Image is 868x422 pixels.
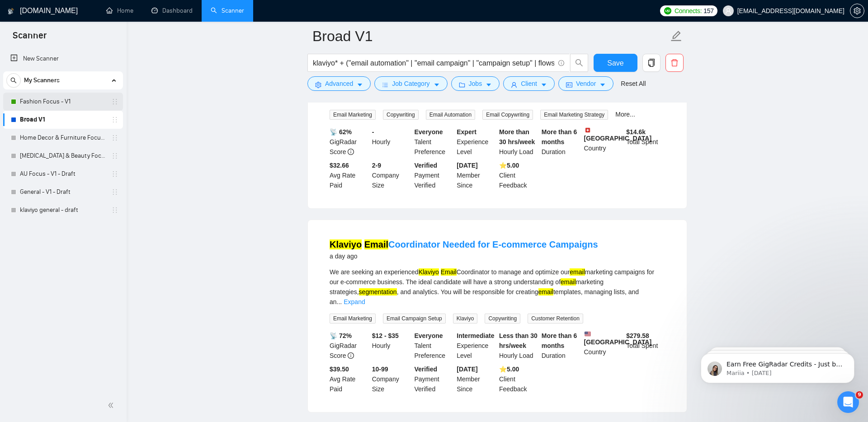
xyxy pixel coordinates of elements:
span: setting [850,7,864,14]
div: Duration [540,331,582,361]
div: Experience Level [455,331,497,361]
div: GigRadar Score [328,331,370,361]
span: Vendor [576,79,596,89]
b: $32.66 [330,162,349,169]
span: setting [315,81,321,88]
span: Advanced [325,79,353,89]
span: folder [459,81,465,88]
span: holder [111,188,118,196]
button: setting [850,4,864,18]
div: Country [582,331,625,361]
a: Reset All [621,79,646,89]
span: holder [111,152,118,159]
span: Jobs [469,79,482,89]
input: Search Freelance Jobs... [313,57,554,69]
b: $ 279.58 [626,332,649,339]
div: Client Feedback [497,160,540,190]
span: caret-down [599,81,606,88]
div: Duration [540,127,582,157]
button: search [6,73,21,88]
div: Company Size [370,364,413,394]
span: edit [670,30,682,42]
a: searchScanner [211,7,244,14]
iframe: Intercom live chat [837,391,859,413]
span: search [7,77,20,84]
button: idcardVendorcaret-down [558,76,613,91]
div: Member Since [455,160,497,190]
button: Save [594,54,637,72]
span: double-left [108,401,117,410]
span: Email Marketing Strategy [540,110,608,120]
span: delete [666,59,683,67]
div: Total Spent [624,331,667,361]
span: holder [111,134,118,141]
div: Client Feedback [497,364,540,394]
div: Avg Rate Paid [328,160,370,190]
b: [GEOGRAPHIC_DATA] [584,127,652,142]
span: Connects: [675,6,702,16]
div: Payment Verified [413,160,455,190]
b: Everyone [415,332,443,339]
mark: Email [441,268,457,276]
span: 157 [703,6,713,16]
a: homeHome [106,7,133,14]
a: New Scanner [10,50,116,68]
button: copy [642,54,660,72]
span: Email Copywriting [482,110,533,120]
b: $ 14.6k [626,128,646,136]
div: Member Since [455,364,497,394]
b: More than 6 months [542,332,577,349]
a: Broad V1 [20,111,106,129]
span: Copywriting [383,110,419,120]
b: 10-99 [372,366,388,373]
b: ⭐️ 5.00 [499,162,519,169]
span: Customer Retention [528,314,583,324]
span: Email Campaign Setup [383,314,446,324]
span: caret-down [486,81,492,88]
a: More... [615,111,635,118]
div: Company Size [370,160,413,190]
span: Email Automation [426,110,475,120]
div: a day ago [330,251,598,262]
div: Hourly Load [497,331,540,361]
a: AU Focus - V1 - Draft [20,165,106,183]
li: New Scanner [3,50,123,68]
a: klaviyo general - draft [20,201,106,219]
div: Avg Rate Paid [328,364,370,394]
mark: Email [364,239,388,249]
b: Expert [457,128,476,136]
b: [GEOGRAPHIC_DATA] [584,331,652,346]
span: caret-down [357,81,363,88]
div: Payment Verified [413,364,455,394]
mark: email [538,288,553,295]
span: Email Marketing [330,110,376,120]
span: copy [643,59,660,67]
span: Email Marketing [330,314,376,324]
span: holder [111,98,118,105]
a: dashboardDashboard [151,7,193,14]
mark: Klaviyo [419,268,439,276]
div: Hourly [370,127,413,157]
span: info-circle [348,149,354,155]
b: $39.50 [330,366,349,373]
b: 📡 62% [330,128,352,136]
a: Expand [344,298,365,305]
button: userClientcaret-down [503,76,555,91]
span: Save [607,57,623,69]
div: Experience Level [455,127,497,157]
a: Home Decor & Furniture Focus - V1 [20,129,106,147]
span: Client [521,79,537,89]
iframe: Intercom notifications message [687,334,868,398]
b: [DATE] [457,366,477,373]
span: ... [337,298,342,305]
div: GigRadar Score [328,127,370,157]
span: Klaviyo [453,314,478,324]
button: search [570,54,588,72]
span: holder [111,206,118,214]
div: Hourly Load [497,127,540,157]
button: settingAdvancedcaret-down [307,76,371,91]
span: Job Category [392,79,429,89]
